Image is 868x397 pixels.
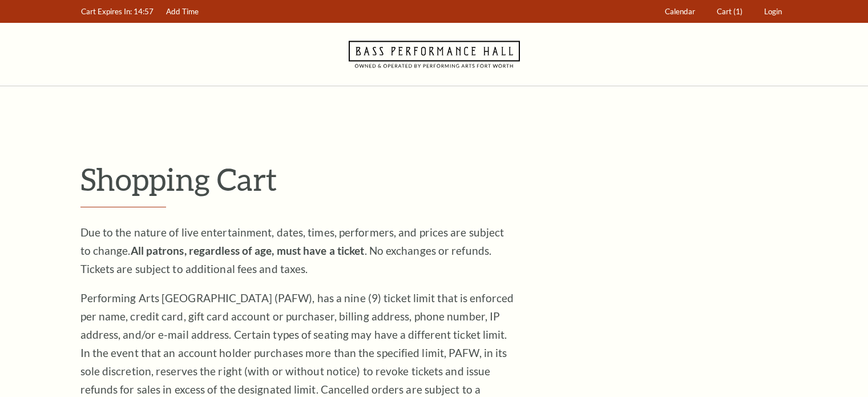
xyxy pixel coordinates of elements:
span: (1) [733,7,742,16]
a: Cart (1) [711,1,748,23]
span: Cart [717,7,732,16]
span: Login [764,7,782,16]
span: 14:57 [134,7,154,16]
p: Shopping Cart [80,161,788,198]
span: Calendar [665,7,695,16]
span: Cart Expires In: [81,7,132,16]
a: Login [758,1,787,23]
a: Calendar [659,1,700,23]
a: Add Time [160,1,204,23]
strong: All patrons, regardless of age, must have a ticket [131,244,365,257]
span: Due to the nature of live entertainment, dates, times, performers, and prices are subject to chan... [80,226,504,275]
